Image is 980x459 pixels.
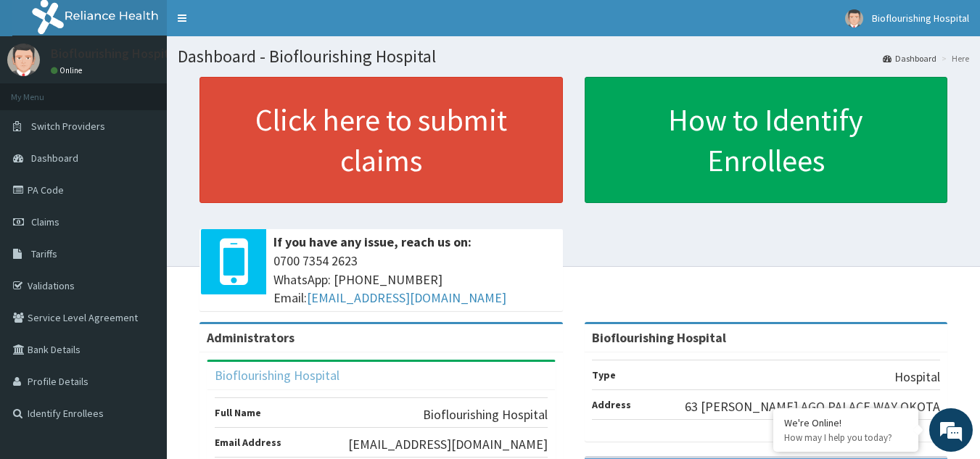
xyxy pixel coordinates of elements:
[938,52,969,65] li: Here
[348,435,548,454] p: [EMAIL_ADDRESS][DOMAIN_NAME]
[307,289,506,306] a: [EMAIL_ADDRESS][DOMAIN_NAME]
[31,247,57,260] span: Tariffs
[883,52,936,65] a: Dashboard
[273,233,472,250] b: If you have any issue, reach us on:
[199,77,563,203] a: Click here to submit claims
[845,9,863,28] img: User Image
[894,368,940,386] p: Hospital
[31,120,105,133] span: Switch Providers
[51,65,86,75] a: Online
[872,12,969,25] span: Bioflourishing Hospital
[423,405,548,424] p: Bioflourishing Hospital
[273,252,556,307] span: 0700 7354 2623 WhatsApp: [PHONE_NUMBER] Email:
[178,47,969,66] h1: Dashboard - Bioflourishing Hospital
[685,397,940,416] p: 63 [PERSON_NAME],AGO PALACE WAY OKOTA
[207,329,295,346] b: Administrators
[31,215,59,228] span: Claims
[215,367,339,384] a: Bioflourishing Hospital
[592,398,631,411] b: Address
[215,406,261,419] b: Full Name
[784,416,907,429] div: We're Online!
[592,368,616,381] b: Type
[7,44,40,76] img: User Image
[784,431,907,444] p: How may I help you today?
[592,329,726,346] strong: Bioflourishing Hospital
[31,152,78,165] span: Dashboard
[585,77,948,203] a: How to Identify Enrollees
[215,436,281,449] b: Email Address
[51,47,180,60] p: Bioflourishing Hospital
